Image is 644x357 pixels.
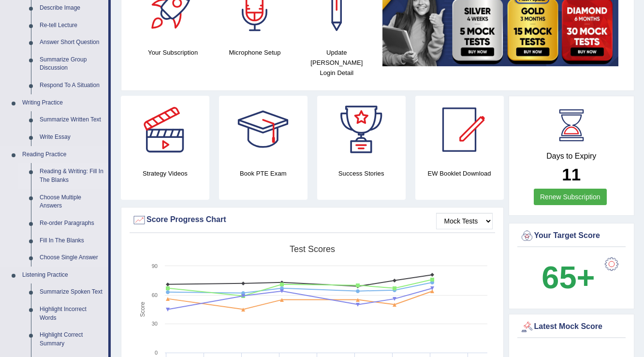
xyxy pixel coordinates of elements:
[520,229,624,243] div: Your Target Score
[35,283,108,301] a: Summarize Spoken Text
[219,168,307,178] h4: Book PTE Exam
[35,249,108,267] a: Choose Single Answer
[121,168,209,178] h4: Strategy Videos
[35,77,108,94] a: Respond To A Situation
[35,327,108,352] a: Highlight Correct Summary
[152,321,158,327] text: 30
[35,215,108,232] a: Re-order Paragraphs
[155,350,158,356] text: 0
[219,47,291,58] h4: Microphone Setup
[317,168,406,178] h4: Success Stories
[152,292,158,298] text: 60
[35,129,108,146] a: Write Essay
[520,320,624,334] div: Latest Mock Score
[137,47,209,58] h4: Your Subscription
[534,189,607,205] a: Renew Subscription
[415,168,504,178] h4: EW Booklet Download
[132,213,493,227] div: Score Progress Chart
[35,232,108,250] a: Fill In The Blanks
[301,47,373,78] h4: Update [PERSON_NAME] Login Detail
[18,94,108,112] a: Writing Practice
[35,34,108,51] a: Answer Short Question
[152,263,158,269] text: 90
[35,189,108,215] a: Choose Multiple Answers
[35,163,108,189] a: Reading & Writing: Fill In The Blanks
[18,267,108,284] a: Listening Practice
[562,165,581,184] b: 11
[139,302,146,317] tspan: Score
[520,152,624,161] h4: Days to Expiry
[542,260,595,295] b: 65+
[35,301,108,327] a: Highlight Incorrect Words
[35,51,108,77] a: Summarize Group Discussion
[35,111,108,129] a: Summarize Written Text
[18,146,108,164] a: Reading Practice
[290,244,335,254] tspan: Test scores
[35,17,108,34] a: Re-tell Lecture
